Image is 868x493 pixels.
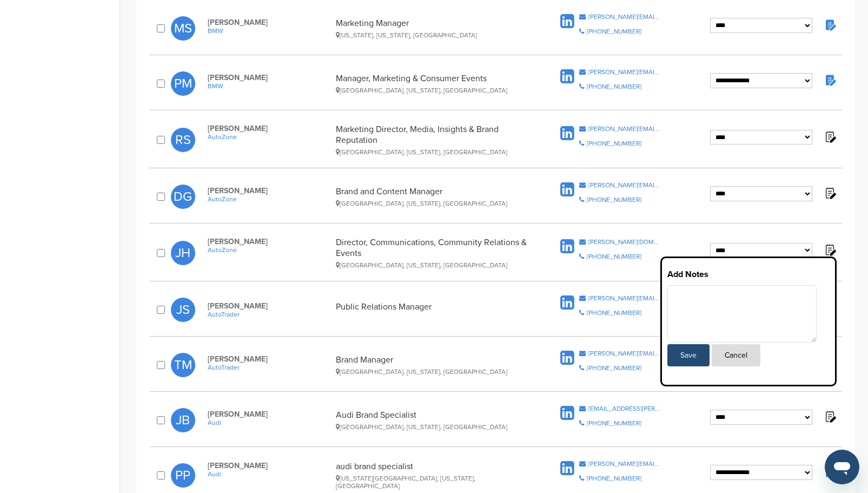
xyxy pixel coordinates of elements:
div: [PHONE_NUMBER] [587,196,641,203]
span: [PERSON_NAME] [208,186,330,195]
span: [PERSON_NAME] [208,237,330,246]
div: [GEOGRAPHIC_DATA], [US_STATE], [GEOGRAPHIC_DATA] [336,423,528,431]
div: [PHONE_NUMBER] [587,83,641,90]
a: AutoZone [208,246,330,254]
span: [PERSON_NAME] [208,18,330,27]
div: Brand Manager [336,354,528,376]
div: [PERSON_NAME][EMAIL_ADDRESS][PERSON_NAME][DOMAIN_NAME] [588,69,660,75]
div: [PHONE_NUMBER] [587,310,641,316]
span: DG [171,185,195,209]
div: [PERSON_NAME][EMAIL_ADDRESS][PERSON_NAME][DOMAIN_NAME] [588,295,660,301]
span: [PERSON_NAME] [208,461,330,470]
div: Marketing Director, Media, Insights & Brand Reputation [336,124,528,156]
div: Audi Brand Specialist [336,410,528,431]
div: Manager, Marketing & Consumer Events [336,73,528,94]
div: [PHONE_NUMBER] [587,365,641,371]
img: Notes fill [823,73,837,87]
button: Save [667,344,710,366]
div: [GEOGRAPHIC_DATA], [US_STATE], [GEOGRAPHIC_DATA] [336,200,528,207]
a: AutoZone [208,195,330,203]
a: BMW [208,82,330,90]
span: MS [171,16,195,41]
span: [PERSON_NAME] [208,73,330,82]
div: [PERSON_NAME][DOMAIN_NAME][EMAIL_ADDRESS][PERSON_NAME][DOMAIN_NAME] [588,239,660,245]
span: [PERSON_NAME] [208,410,330,419]
span: [PERSON_NAME] [208,301,330,311]
iframe: Button to launch messaging window [825,450,859,484]
h3: Add Notes [667,268,830,281]
div: Marketing Manager [336,18,528,39]
div: audi brand specialist [336,461,528,490]
div: Brand and Content Manager [336,186,528,207]
div: [PHONE_NUMBER] [587,475,641,482]
span: PP [171,463,195,488]
img: Notes fill [823,18,837,31]
div: [PERSON_NAME][EMAIL_ADDRESS][PERSON_NAME][DOMAIN_NAME] [588,350,660,357]
div: [GEOGRAPHIC_DATA], [US_STATE], [GEOGRAPHIC_DATA] [336,261,528,269]
div: [PHONE_NUMBER] [587,420,641,426]
div: [GEOGRAPHIC_DATA], [US_STATE], [GEOGRAPHIC_DATA] [336,368,528,376]
div: [PHONE_NUMBER] [587,28,641,35]
div: [GEOGRAPHIC_DATA], [US_STATE], [GEOGRAPHIC_DATA] [336,87,528,94]
span: [PERSON_NAME] [208,354,330,364]
img: Notes [823,243,837,257]
img: Notes [823,130,837,143]
span: JS [171,298,195,322]
img: Notes fill [823,465,837,478]
div: [PERSON_NAME][EMAIL_ADDRESS][PERSON_NAME][DOMAIN_NAME] [588,14,660,20]
div: Public Relations Manager [336,301,528,318]
a: BMW [208,27,330,35]
span: [PERSON_NAME] [208,124,330,133]
span: JB [171,408,195,432]
div: [PERSON_NAME][EMAIL_ADDRESS][PERSON_NAME][DOMAIN_NAME] [588,461,660,467]
span: TM [171,353,195,377]
div: [EMAIL_ADDRESS][PERSON_NAME][PERSON_NAME][DOMAIN_NAME] [588,405,660,412]
a: AutoTrader [208,364,330,371]
a: AutoTrader [208,311,330,318]
span: RS [171,128,195,152]
a: Audi [208,419,330,426]
div: [PHONE_NUMBER] [587,253,641,260]
span: JH [171,241,195,265]
img: Notes [823,410,837,423]
div: [PHONE_NUMBER] [587,140,641,147]
button: Cancel [712,344,760,366]
div: [US_STATE][GEOGRAPHIC_DATA], [US_STATE], [GEOGRAPHIC_DATA] [336,475,528,490]
div: [PERSON_NAME][EMAIL_ADDRESS][PERSON_NAME][DOMAIN_NAME] [588,182,660,188]
div: [PERSON_NAME][EMAIL_ADDRESS][PERSON_NAME][DOMAIN_NAME] [588,126,660,132]
a: AutoZone [208,133,330,141]
div: Director, Communications, Community Relations & Events [336,237,528,269]
span: PM [171,71,195,96]
div: [US_STATE], [US_STATE], [GEOGRAPHIC_DATA] [336,31,528,39]
div: [GEOGRAPHIC_DATA], [US_STATE], [GEOGRAPHIC_DATA] [336,148,528,156]
a: Audi [208,470,330,478]
img: Notes [823,186,837,200]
